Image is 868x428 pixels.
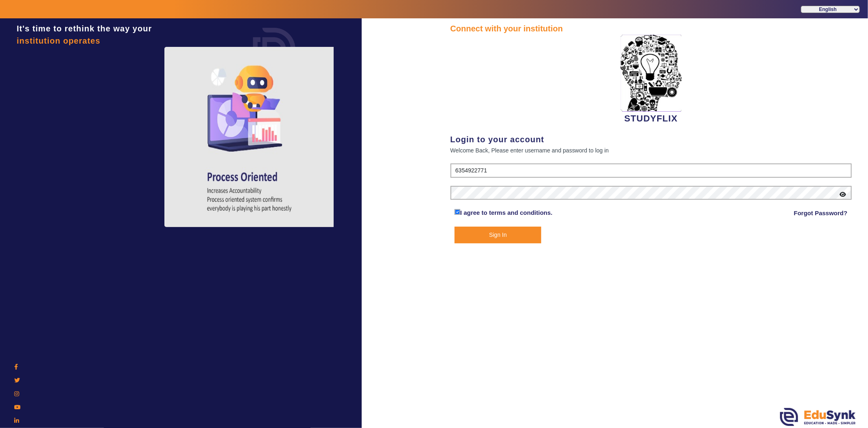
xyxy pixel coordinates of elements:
button: Sign In [455,227,541,243]
input: User Name [450,163,852,178]
div: Welcome Back, Please enter username and password to log in [450,146,852,155]
a: Forgot Password? [794,208,848,218]
div: Connect with your institution [450,22,852,35]
a: I agree to terms and conditions. [460,209,553,216]
img: login.png [244,18,305,79]
img: login4.png [164,47,335,227]
span: It's time to rethink the way your [17,24,152,33]
img: 2da83ddf-6089-4dce-a9e2-416746467bdd [621,35,682,112]
img: edusynk.png [780,408,856,426]
div: Login to your account [450,133,852,146]
span: institution operates [17,36,101,45]
div: STUDYFLIX [450,35,852,125]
